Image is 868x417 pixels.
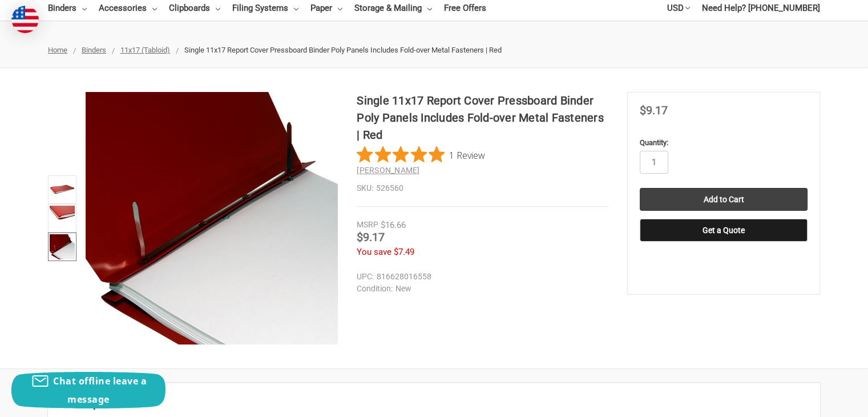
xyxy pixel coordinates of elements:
[357,271,374,283] dt: UPC:
[50,234,75,259] img: Ruby Paulina 11x17 Pressboard Binder
[357,219,378,231] div: MSRP
[357,271,603,283] dd: 816628016558
[82,46,106,54] a: Binders
[357,247,391,257] span: You save
[50,206,75,231] img: Single 11x17 Report Cover Pressboard Binder Poly Panels Includes Fold-over Metal Fasteners | Red
[60,395,808,412] h2: Description
[357,166,419,175] a: [PERSON_NAME]
[357,283,393,295] dt: Condition:
[394,247,414,257] span: $7.49
[357,182,373,194] dt: SKU:
[357,92,608,143] h1: Single 11x17 Report Cover Pressboard Binder Poly Panels Includes Fold-over Metal Fasteners | Red
[50,177,75,202] img: Single 11x17 Report Cover Pressboard Binder Poly Panels Includes Fold-over Metal Fasteners | Red
[381,220,406,230] span: $16.66
[640,137,808,149] label: Quantity:
[48,46,67,54] a: Home
[86,92,338,344] img: Single 11x17 Report Cover Pressboard Binder Poly Panels Includes Fold-over Metal Fasteners | Red
[449,146,485,163] span: 1 Review
[640,219,808,242] button: Get a Quote
[357,283,603,295] dd: New
[357,230,385,244] span: $9.17
[11,6,39,33] img: duty and tax information for United States
[53,375,147,406] span: Chat offline leave a message
[11,372,165,408] button: Chat offline leave a message
[640,188,808,211] input: Add to Cart
[184,46,502,54] span: Single 11x17 Report Cover Pressboard Binder Poly Panels Includes Fold-over Metal Fasteners | Red
[357,146,485,163] button: Rated 5 out of 5 stars from 1 reviews. Jump to reviews.
[640,103,668,117] span: $9.17
[357,182,608,194] dd: 526560
[120,46,170,54] a: 11x17 (Tabloid)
